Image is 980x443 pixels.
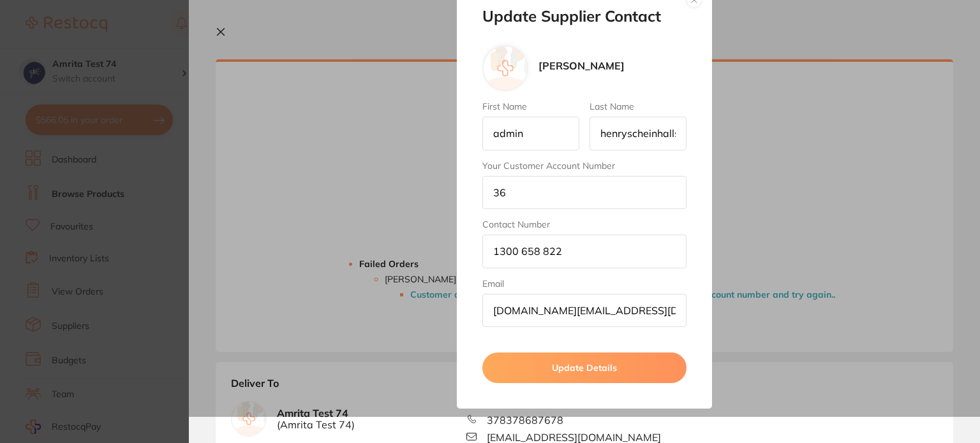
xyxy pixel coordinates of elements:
[277,419,355,430] span: ( Amrita Test 74 )
[482,8,687,25] h2: Update Supplier Contact
[482,279,687,289] label: Email
[232,402,266,436] img: empty.jpg
[487,414,563,426] span: 378378687678
[482,219,687,229] label: Contact Number
[482,161,687,171] label: Your Customer Account Number
[487,432,661,443] span: [EMAIL_ADDRESS][DOMAIN_NAME]
[590,101,687,112] label: Last Name
[482,101,579,112] label: First Name
[277,407,355,431] b: Amrita Test 74
[482,352,687,383] button: Update Details
[538,60,625,71] p: [PERSON_NAME]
